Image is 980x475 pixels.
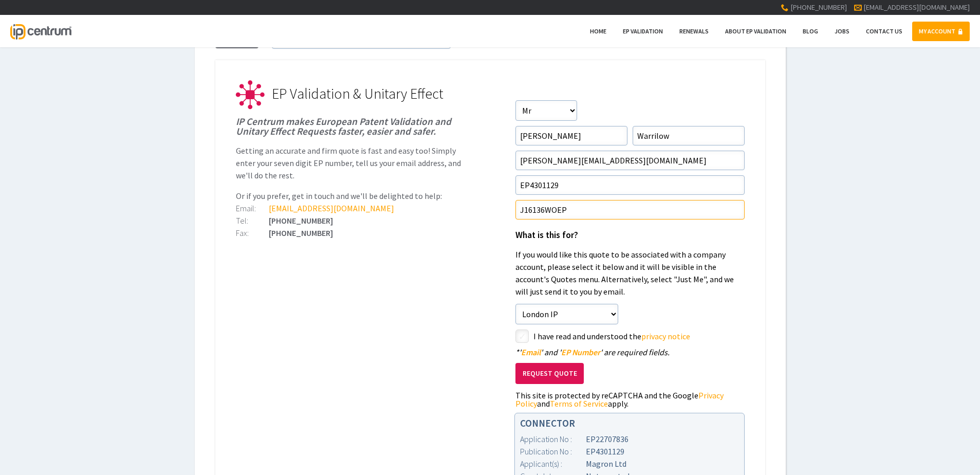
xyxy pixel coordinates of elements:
div: EP22707836 [520,433,739,445]
button: Request Quote [515,363,584,384]
span: Blog [803,27,818,35]
p: Or if you prefer, get in touch and we'll be delighted to help: [236,190,465,202]
h1: CONNECTOR [520,418,739,428]
p: If you would like this quote to be associated with a company account, please select it below and ... [515,248,745,298]
a: [EMAIL_ADDRESS][DOMAIN_NAME] [269,203,394,213]
span: EP Number [561,347,600,357]
span: Jobs [835,27,849,35]
span: EP Validation & Unitary Effect [272,84,443,103]
a: privacy notice [641,331,690,341]
div: Tel: [236,216,269,225]
div: EP4301129 [520,445,739,458]
a: EP Validation [616,22,670,41]
span: About EP Validation [725,27,786,35]
a: [EMAIL_ADDRESS][DOMAIN_NAME] [863,3,970,12]
span: Email [521,347,541,357]
label: styled-checkbox [515,330,529,343]
a: Renewals [673,22,715,41]
div: Magron Ltd [520,458,739,470]
div: Fax: [236,229,269,237]
span: [PHONE_NUMBER] [790,3,847,12]
div: Applicant(s) : [520,458,586,470]
a: MY ACCOUNT [912,22,970,41]
a: Home [583,22,613,41]
p: Getting an accurate and firm quote is fast and easy too! Simply enter your seven digit EP number,... [236,144,465,181]
a: Contact Us [859,22,909,41]
span: Home [590,27,606,35]
h1: IP Centrum makes European Patent Validation and Unitary Effect Requests faster, easier and safer. [236,117,465,136]
label: I have read and understood the [533,330,745,343]
input: Email [515,151,745,170]
span: Renewals [679,27,709,35]
a: Privacy Policy [515,390,724,409]
a: About EP Validation [718,22,793,41]
div: [PHONE_NUMBER] [236,216,465,225]
a: Blog [796,22,825,41]
div: Application No : [520,433,586,445]
input: EP Number [515,175,745,195]
h1: What is this for? [515,231,745,240]
div: ' ' and ' ' are required fields. [515,348,745,356]
div: Email: [236,204,269,212]
input: Your Reference [515,200,745,220]
input: Surname [633,126,745,145]
div: Publication No : [520,445,586,458]
div: This site is protected by reCAPTCHA and the Google and apply. [515,391,745,408]
a: IP Centrum [10,15,71,47]
a: Terms of Service [550,398,608,409]
input: First Name [515,126,627,145]
span: EP Validation [623,27,663,35]
a: Jobs [828,22,856,41]
div: [PHONE_NUMBER] [236,229,465,237]
span: Contact Us [866,27,902,35]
